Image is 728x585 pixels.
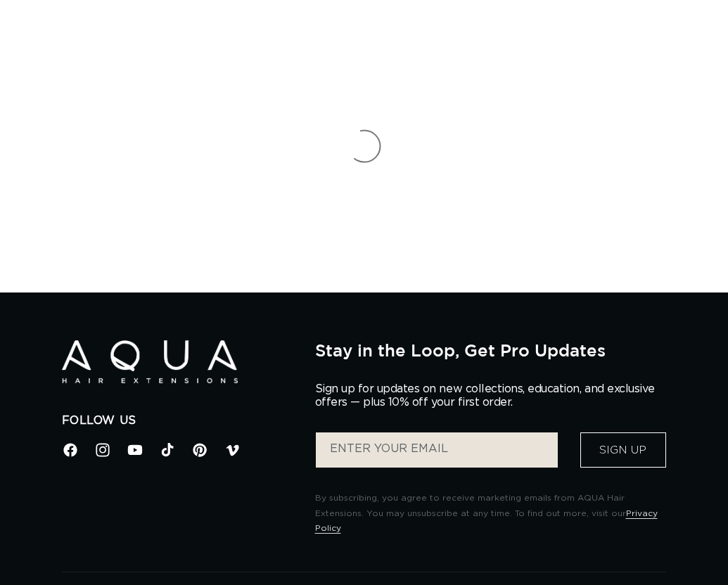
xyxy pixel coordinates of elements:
[315,491,667,536] p: By subscribing, you agree to receive marketing emails from AQUA Hair Extensions. You may unsubscr...
[316,432,558,468] input: ENTER YOUR EMAIL
[62,340,238,383] img: Aqua Hair Extensions
[315,382,667,409] p: Sign up for updates on new collections, education, and exclusive offers — plus 10% off your first...
[62,413,294,428] h2: Follow Us
[315,340,667,360] h2: Stay in the Loop, Get Pro Updates
[580,432,666,468] button: Sign Up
